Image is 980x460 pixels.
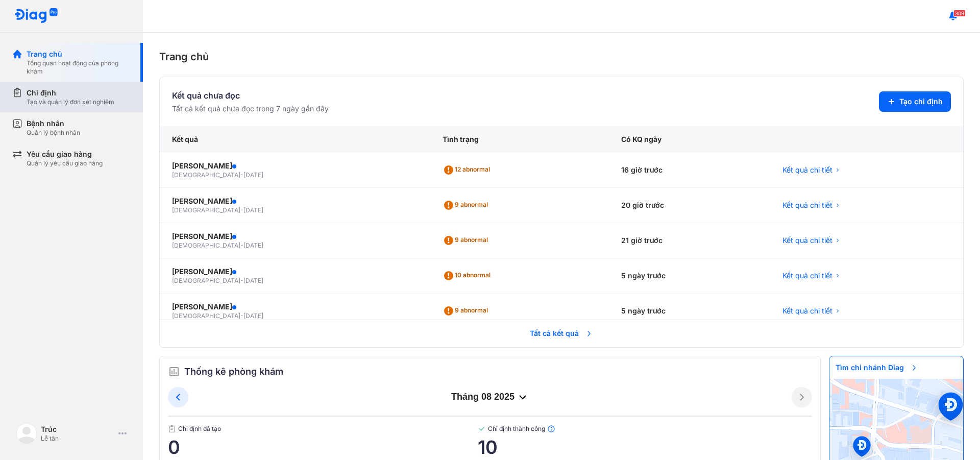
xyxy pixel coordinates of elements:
div: Tổng quan hoạt động của phòng khám [27,59,131,76]
span: [DATE] [243,277,263,284]
span: Kết quả chi tiết [782,200,832,210]
div: 20 giờ trước [609,188,770,223]
span: [DEMOGRAPHIC_DATA] [172,241,240,249]
div: Kết quả chưa đọc [172,89,329,102]
img: logo [14,8,58,24]
div: [PERSON_NAME] [172,267,418,277]
div: Bệnh nhân [27,118,80,129]
span: - [240,171,243,179]
div: [PERSON_NAME] [172,196,418,206]
div: Trang chủ [159,49,964,64]
span: Kết quả chi tiết [782,165,832,175]
span: 309 [953,10,966,17]
div: tháng 08 2025 [188,391,792,403]
span: Thống kê phòng khám [184,365,283,379]
span: - [240,312,243,320]
div: Quản lý yêu cầu giao hàng [27,159,103,167]
span: [DEMOGRAPHIC_DATA] [172,171,240,179]
div: Kết quả [160,126,430,153]
span: Kết quả chi tiết [782,271,832,281]
div: Quản lý bệnh nhân [27,129,80,137]
div: 10 abnormal [443,268,495,284]
span: 0 [168,437,478,457]
div: Tạo và quản lý đơn xét nghiệm [27,98,114,106]
div: 5 ngày trước [609,294,770,329]
div: [PERSON_NAME] [172,302,418,312]
span: [DATE] [243,171,263,179]
div: 5 ngày trước [609,258,770,294]
img: checked-green.01cc79e0.svg [478,425,486,433]
span: Chỉ định thành công [478,425,812,433]
span: Tạo chỉ định [899,96,943,107]
div: Trang chủ [27,49,131,59]
span: Kết quả chi tiết [782,306,832,316]
div: [PERSON_NAME] [172,231,418,241]
div: 9 abnormal [443,232,492,249]
span: [DATE] [243,241,263,249]
div: Tất cả kết quả chưa đọc trong 7 ngày gần đây [172,104,329,114]
span: Chỉ định đã tạo [168,425,478,433]
span: - [240,206,243,214]
span: [DATE] [243,312,263,320]
div: Có KQ ngày [609,126,770,153]
img: document.50c4cfd0.svg [168,425,176,433]
button: Tạo chỉ định [879,91,951,112]
span: [DEMOGRAPHIC_DATA] [172,206,240,214]
img: order.5a6da16c.svg [168,366,180,378]
span: - [240,241,243,249]
img: info.7e716105.svg [547,425,555,433]
span: - [240,277,243,284]
div: Yêu cầu giao hàng [27,149,103,159]
div: Trúc [41,424,114,434]
div: [PERSON_NAME] [172,161,418,171]
span: Tất cả kết quả [524,322,599,345]
div: 21 giờ trước [609,223,770,258]
div: Lễ tân [41,434,114,443]
div: 16 giờ trước [609,153,770,188]
span: [DEMOGRAPHIC_DATA] [172,277,240,284]
div: 12 abnormal [443,162,494,178]
img: logo [16,423,37,444]
div: 9 abnormal [443,303,492,319]
span: [DATE] [243,206,263,214]
div: 9 abnormal [443,197,492,213]
div: Tình trạng [430,126,609,153]
span: 10 [478,437,812,457]
span: [DEMOGRAPHIC_DATA] [172,312,240,320]
span: Tìm chi nhánh Diag [829,356,924,379]
span: Kết quả chi tiết [782,235,832,246]
div: Chỉ định [27,88,114,98]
